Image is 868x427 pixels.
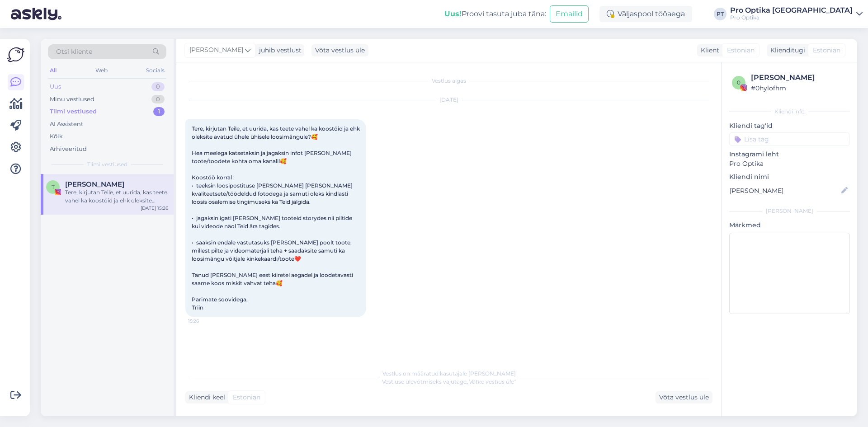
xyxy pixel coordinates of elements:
div: juhib vestlust [255,46,302,55]
input: Lisa nimi [730,186,840,196]
div: Vestlus algas [185,77,712,85]
span: Estonian [727,46,755,55]
div: [PERSON_NAME] [751,72,847,83]
a: Pro Optika [GEOGRAPHIC_DATA]Pro Optika [730,7,863,21]
input: Lisa tag [729,132,850,146]
span: Vestluse ülevõtmiseks vajutage [382,378,516,385]
div: [DATE] 15:26 [141,205,168,211]
span: Tiimi vestlused [87,160,127,169]
span: [PERSON_NAME] [189,45,243,55]
span: Estonian [813,46,840,55]
p: Kliendi nimi [729,172,850,182]
span: Estonian [233,393,260,402]
div: [DATE] [185,96,712,104]
div: Pro Optika [730,14,853,21]
b: Uus! [444,9,462,18]
img: Askly Logo [7,46,24,63]
span: Vestlus on määratud kasutajale [PERSON_NAME] [382,370,516,377]
div: [PERSON_NAME] [729,207,850,215]
span: T [52,183,55,190]
span: Triin Niitoja [65,180,124,188]
div: Kõik [50,132,63,141]
div: Võta vestlus üle [311,44,368,56]
p: Instagrami leht [729,150,850,159]
div: Kliendi info [729,108,850,116]
div: Proovi tasuta juba täna: [444,9,546,19]
div: Väljaspool tööaega [599,6,692,22]
div: 0 [151,95,165,104]
span: 0 [737,79,741,86]
div: AI Assistent [50,120,83,129]
div: Klient [697,46,719,55]
div: Klienditugi [767,46,805,55]
div: Pro Optika [GEOGRAPHIC_DATA] [730,7,853,14]
div: 1 [153,107,165,116]
div: Tere, kirjutan Teile, et uurida, kas teete vahel ka koostöid ja ehk oleksite avatud ühele ühisele... [65,188,168,205]
div: All [48,65,58,76]
div: Minu vestlused [50,95,94,104]
div: Kliendi keel [185,393,225,402]
span: Tere, kirjutan Teile, et uurida, kas teete vahel ka koostöid ja ehk oleksite avatud ühele ühisele... [192,125,361,311]
span: Otsi kliente [56,47,92,56]
div: Socials [144,65,166,76]
p: Märkmed [729,221,850,230]
div: PT [714,8,726,20]
p: Pro Optika [729,159,850,169]
div: # 0hylofhm [751,83,847,93]
span: 15:26 [188,318,222,324]
div: Web [94,65,109,76]
div: Tiimi vestlused [50,107,97,116]
div: Arhiveeritud [50,145,87,154]
div: Uus [50,82,61,91]
button: Emailid [550,5,589,23]
div: 0 [151,82,165,91]
div: Võta vestlus üle [656,391,712,404]
p: Kliendi tag'id [729,121,850,131]
i: „Võtke vestlus üle” [467,378,516,385]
